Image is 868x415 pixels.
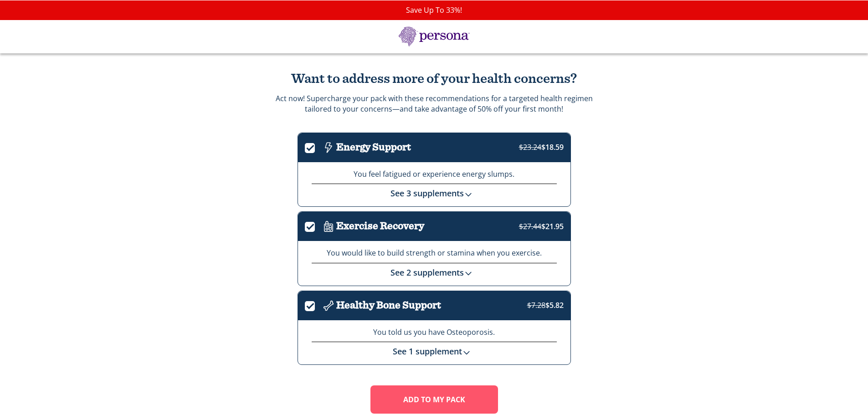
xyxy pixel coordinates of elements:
[312,327,557,338] p: You told us you have Osteoporosis.
[321,140,336,155] img: Icon
[527,300,564,310] span: $5.82
[390,188,478,199] a: See 3 supplements
[393,346,476,357] a: See 1 supplement
[370,385,498,414] button: Add To MY Pack
[276,93,593,114] p: Act now! Supercharge your pack with these recommendations for a targeted health regimen tailored ...
[305,299,321,310] label: .
[305,141,321,152] label: .
[336,220,424,232] h3: Exercise Recovery
[464,190,473,199] img: down-chevron.svg
[519,221,541,231] strike: $27.44
[336,142,411,153] h3: Energy Support
[464,269,473,278] img: down-chevron.svg
[321,298,336,313] img: Icon
[312,169,557,179] p: You feel fatigued or experience energy slumps.
[519,142,564,152] span: $18.59
[305,220,321,231] label: .
[390,267,478,278] a: See 2 supplements
[389,27,480,46] img: Persona Logo
[527,300,545,310] strike: $7.28
[336,300,441,311] h3: Healthy Bone Support
[519,221,564,231] span: $21.95
[462,348,471,357] img: down-chevron.svg
[275,72,594,87] h2: Want to address more of your health concerns?
[321,219,336,234] img: Icon
[312,248,557,258] p: You would like to build strength or stamina when you exercise.
[519,142,541,152] strike: $23.24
